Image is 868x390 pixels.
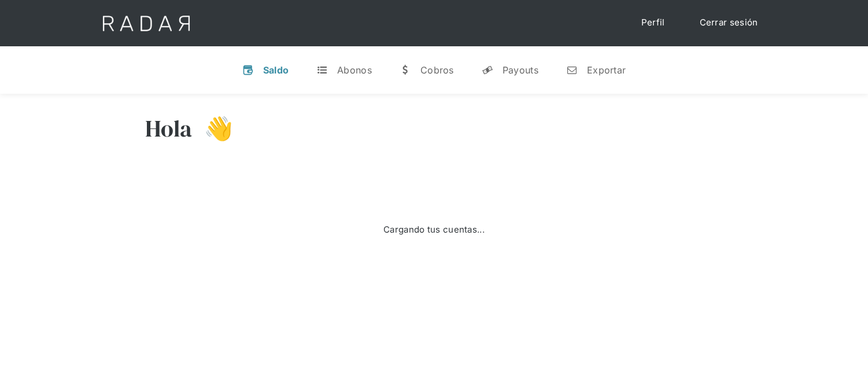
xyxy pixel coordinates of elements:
[193,114,233,143] h3: 👋
[587,64,626,76] div: Exportar
[420,64,454,76] div: Cobros
[482,64,493,76] div: y
[630,12,677,34] a: Perfil
[383,223,485,237] div: Cargando tus cuentas...
[566,64,578,76] div: n
[503,64,538,76] div: Payouts
[688,12,770,34] a: Cerrar sesión
[145,114,193,143] h3: Hola
[316,64,328,76] div: t
[337,64,372,76] div: Abonos
[242,64,254,76] div: v
[400,64,411,76] div: w
[263,64,289,76] div: Saldo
